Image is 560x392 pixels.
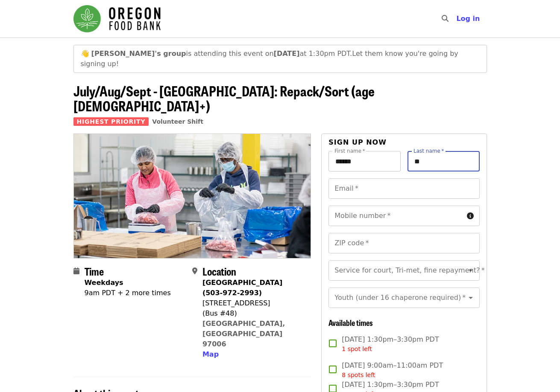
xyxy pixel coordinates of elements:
input: Search [454,9,460,29]
button: Log in [449,10,487,27]
span: Time [85,264,104,279]
label: Last name [413,148,444,154]
strong: Weekdays [85,279,123,287]
span: Location [202,264,236,279]
a: [GEOGRAPHIC_DATA], [GEOGRAPHIC_DATA] 97006 [202,319,285,348]
i: circle-info icon [467,212,474,220]
label: First name [334,148,365,154]
span: is attending this event on at 1:30pm PDT. [91,49,352,58]
div: (Bus #48) [202,308,304,319]
i: map-marker-alt icon [192,267,197,275]
a: Volunteer Shift [152,118,203,125]
span: Log in [456,15,480,23]
img: July/Aug/Sept - Beaverton: Repack/Sort (age 10+) organized by Oregon Food Bank [74,134,311,258]
span: Sign up now [328,138,387,146]
span: Highest Priority [73,117,149,126]
span: Available times [328,317,373,328]
span: Map [202,350,219,358]
input: Mobile number [328,206,463,226]
span: [DATE] 1:30pm–3:30pm PDT [342,334,439,354]
span: July/Aug/Sept - [GEOGRAPHIC_DATA]: Repack/Sort (age [DEMOGRAPHIC_DATA]+) [73,81,375,116]
input: ZIP code [328,233,479,253]
strong: [PERSON_NAME]'s group [91,49,186,58]
input: Email [328,178,479,199]
input: First name [328,151,401,171]
input: Last name [408,151,480,171]
span: [DATE] 9:00am–11:00am PDT [342,360,443,380]
span: waving emoji [81,49,89,58]
button: Open [465,292,477,304]
strong: [DATE] [274,49,300,58]
span: 1 spot left [342,346,372,352]
div: [STREET_ADDRESS] [202,298,304,308]
strong: [GEOGRAPHIC_DATA] (503-972-2993) [202,279,282,297]
div: 9am PDT + 2 more times [85,288,171,298]
button: Open [465,264,477,276]
span: 8 spots left [342,372,375,378]
img: Oregon Food Bank - Home [73,5,161,32]
i: search icon [442,15,449,23]
i: calendar icon [73,267,79,275]
button: Map [202,349,219,360]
